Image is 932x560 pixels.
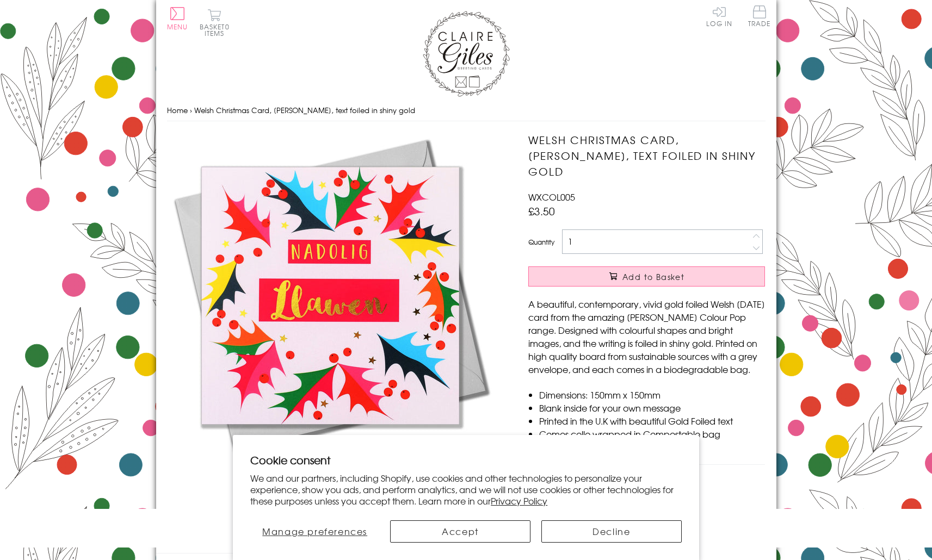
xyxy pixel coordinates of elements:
[167,105,188,115] a: Home
[622,271,684,282] span: Add to Basket
[706,5,732,27] a: Log In
[250,520,379,543] button: Manage preferences
[539,427,765,440] li: Comes cello wrapped in Compostable bag
[194,105,415,115] span: Welsh Christmas Card, [PERSON_NAME], text foiled in shiny gold
[748,5,771,27] span: Trade
[748,5,771,29] a: Trade
[528,190,575,203] span: WXCOL005
[423,11,510,97] img: Claire Giles Greetings Cards
[528,237,554,247] label: Quantity
[250,452,682,468] h2: Cookie consent
[539,401,765,414] li: Blank inside for your own message
[528,203,555,219] span: £3.50
[539,414,765,427] li: Printed in the U.K with beautiful Gold Foiled text
[539,388,765,401] li: Dimensions: 150mm x 150mm
[528,297,765,376] p: A beautiful, contemporary, vivid gold foiled Welsh [DATE] card from the amazing [PERSON_NAME] Col...
[167,99,766,122] nav: breadcrumbs
[541,520,682,543] button: Decline
[167,7,188,30] button: Menu
[250,472,682,506] p: We and our partners, including Shopify, use cookies and other technologies to personalize your ex...
[528,266,765,287] button: Add to Basket
[390,520,530,543] button: Accept
[200,9,230,36] button: Basket0 items
[491,494,547,507] a: Privacy Policy
[167,22,188,32] span: Menu
[528,132,765,179] h1: Welsh Christmas Card, [PERSON_NAME], text foiled in shiny gold
[190,105,192,115] span: ›
[167,132,493,458] img: Welsh Christmas Card, Bright Holly, text foiled in shiny gold
[262,525,367,538] span: Manage preferences
[205,22,230,38] span: 0 items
